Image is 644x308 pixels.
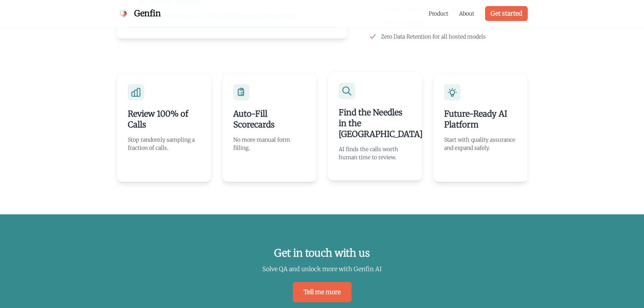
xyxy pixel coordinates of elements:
h3: Find the Needles in the [GEOGRAPHIC_DATA] [339,107,411,140]
img: Genfin Logo [117,7,130,20]
p: AI finds the calls worth human time to review. [339,145,411,161]
p: Start with quality assurance and expand safely. [444,136,517,152]
a: Get started [485,6,528,21]
a: Genfin [117,7,161,20]
span: Zero Data Retention for all hosted models [381,32,486,41]
a: Tell me more [293,282,352,302]
p: Stop randomly sampling a fraction of calls. [128,136,200,152]
a: Product [429,9,448,18]
a: About [459,9,474,18]
h3: Review 100% of Calls [128,109,200,130]
h3: Auto-Fill Scorecards [233,109,306,130]
h3: Future-Ready AI Platform [444,109,517,130]
span: Genfin [134,8,161,19]
p: No more manual form filling. [233,136,306,152]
